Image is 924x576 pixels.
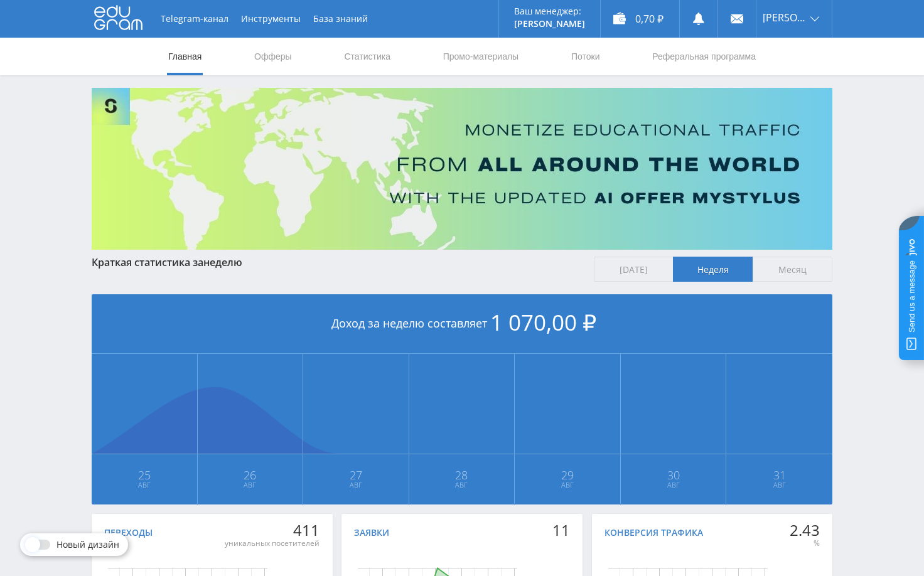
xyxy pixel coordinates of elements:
div: уникальных посетителей [225,538,320,548]
div: 2.43 [790,521,820,539]
span: Авг [727,480,832,490]
span: неделю [203,255,242,269]
div: Переходы [104,528,153,538]
span: Авг [410,480,514,490]
a: Реферальная программа [651,38,757,75]
a: Статистика [343,38,392,75]
div: 11 [552,521,570,539]
span: 1 070,00 ₽ [490,307,596,337]
span: 26 [198,470,303,480]
span: Новый дизайн [56,540,119,550]
a: Главная [167,38,203,75]
a: Потоки [570,38,601,75]
span: Авг [621,480,726,490]
span: 25 [92,470,196,480]
img: Banner [92,88,832,250]
p: Ваш менеджер: [514,6,585,16]
span: Авг [198,480,303,490]
span: 27 [304,470,408,480]
div: Доход за неделю составляет [92,294,832,354]
span: 30 [621,470,726,480]
span: [PERSON_NAME] [763,13,807,23]
a: Офферы [253,38,293,75]
div: % [790,538,820,548]
div: 411 [225,521,320,539]
span: 31 [727,470,832,480]
div: Конверсия трафика [604,528,703,538]
span: 29 [515,470,620,480]
span: 28 [410,470,514,480]
span: Месяц [753,257,832,282]
span: Авг [304,480,408,490]
p: [PERSON_NAME] [514,19,585,29]
span: Авг [515,480,620,490]
span: Неделя [673,257,753,282]
div: Заявки [354,528,389,538]
span: [DATE] [594,257,674,282]
a: Промо-материалы [442,38,520,75]
div: Краткая статистика за [92,257,581,268]
span: Авг [92,480,196,490]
